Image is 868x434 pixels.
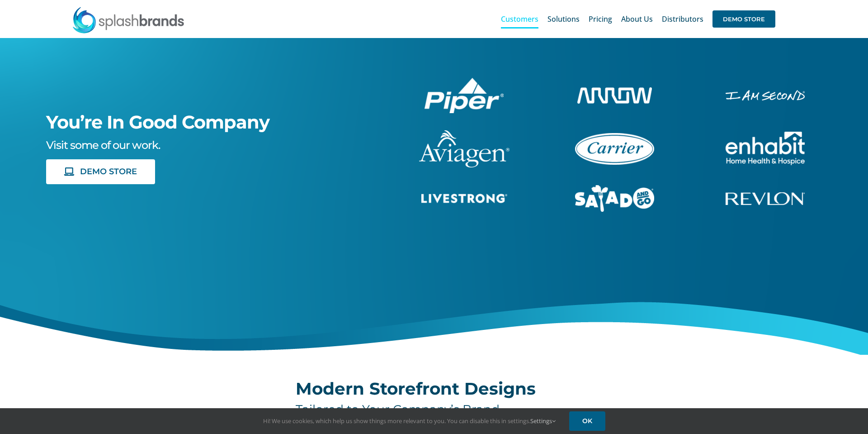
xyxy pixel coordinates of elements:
span: DEMO STORE [80,167,137,176]
a: livestrong-5E-website [421,192,507,202]
a: DEMO STORE [712,5,775,33]
a: Distributors [662,5,703,33]
img: Enhabit Gear Store [726,132,805,165]
a: arrow-white [577,86,652,96]
span: Pricing [589,15,612,23]
span: Customers [501,15,538,23]
span: DEMO STORE [712,10,775,28]
img: Livestrong Store [421,194,507,203]
a: Settings [530,417,556,425]
h4: Tailored to Your Company’s Brand [296,402,572,417]
a: enhabit-stacked-white [726,130,805,140]
a: Pricing [589,5,612,33]
span: About Us [621,15,653,23]
span: You’re In Good Company [46,111,269,133]
img: Piper Pilot Ship [425,78,504,113]
a: DEMO STORE [46,159,156,184]
img: Arrow Store [577,87,652,103]
img: Salad And Go Store [575,185,654,212]
h2: Modern Storefront Designs [296,380,572,398]
span: Distributors [662,15,703,23]
a: carrier-1B [575,132,654,142]
a: piper-White [425,76,504,86]
span: Visit some of our work. [46,138,160,152]
a: OK [569,411,605,431]
a: Customers [501,5,538,33]
img: SplashBrands.com Logo [72,6,185,33]
img: Revlon [726,192,805,205]
img: aviagen-1C [419,130,509,167]
a: enhabit-stacked-white [726,89,805,99]
a: sng-1C [575,184,654,194]
nav: Main Menu [501,5,775,33]
span: Hi! We use cookies, which help us show things more relevant to you. You can disable this in setti... [263,417,556,425]
img: I Am Second Store [726,90,805,100]
img: Carrier Brand Store [575,133,654,165]
span: Solutions [547,15,580,23]
a: revlon-flat-white [726,191,805,201]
